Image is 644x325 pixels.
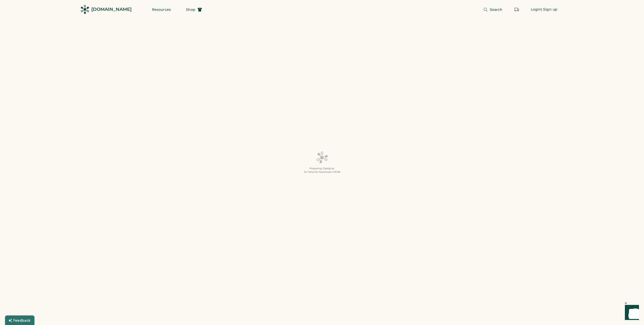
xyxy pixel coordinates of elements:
div: Login [531,7,541,12]
img: Platens-Black-Loader-Spin-rich%20black.webp [316,151,328,164]
div: Preparing Designer for Atlantis Headwear GEOB [304,167,340,174]
img: Rendered Logo - Screens [80,5,89,14]
div: [DOMAIN_NAME] [91,6,132,13]
div: | Sign up [541,7,557,12]
button: Retrieve an order [512,5,522,15]
span: Search [490,8,503,11]
button: Resources [146,5,177,15]
iframe: Front Chat [620,302,642,324]
button: Search [477,5,509,15]
button: Shop [180,5,208,15]
span: Shop [186,8,195,11]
